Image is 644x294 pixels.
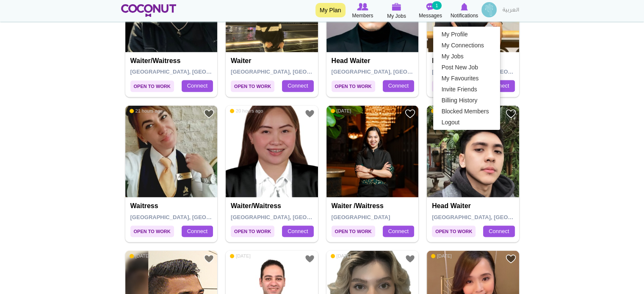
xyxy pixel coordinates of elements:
h4: Waitress [130,202,215,210]
a: Add to Favourites [405,253,415,264]
h4: Waiter /Waitress [332,202,416,210]
a: العربية [498,2,523,19]
span: [DATE] [331,253,351,259]
a: Post New Job [433,62,500,73]
a: Connect [282,225,313,237]
span: [GEOGRAPHIC_DATA], [GEOGRAPHIC_DATA] [231,214,351,220]
a: Add to Favourites [506,108,516,119]
h4: Head Waiter [332,57,416,65]
a: Invite Friends [433,84,500,95]
span: [GEOGRAPHIC_DATA], [GEOGRAPHIC_DATA] [231,69,351,75]
h4: Head Waiter [432,202,516,210]
span: [DATE] [130,253,150,259]
span: [GEOGRAPHIC_DATA], [GEOGRAPHIC_DATA] [432,69,553,75]
a: Browse Members Members [346,2,380,20]
a: Notifications Notifications [448,2,481,20]
h4: Waiter [231,57,315,65]
a: My Plan [315,3,345,17]
a: My Jobs [433,51,500,62]
a: Messages Messages 1 [414,2,448,20]
a: My Jobs My Jobs [380,2,414,20]
h4: Waiter/Waitress [130,57,215,65]
img: Browse Members [357,3,368,11]
a: Connect [483,225,514,237]
a: Add to Favourites [304,253,315,264]
span: [GEOGRAPHIC_DATA], [GEOGRAPHIC_DATA] [332,69,452,75]
a: My Favourites [433,73,500,84]
h4: Waiter/Waitress [231,202,315,210]
span: [GEOGRAPHIC_DATA], [GEOGRAPHIC_DATA] [432,214,553,220]
span: My Jobs [387,12,406,20]
a: Connect [383,80,414,92]
img: Notifications [461,3,468,11]
span: Open to Work [231,225,274,237]
a: Billing History [433,95,500,106]
a: Connect [182,225,213,237]
span: Members [352,11,373,20]
a: Add to Favourites [405,108,415,119]
span: Open to Work [130,225,174,237]
span: Notifications [451,11,478,20]
a: Add to Favourites [506,253,516,264]
a: Logout [433,117,500,128]
img: Home [121,4,177,17]
img: My Jobs [392,3,401,11]
img: Messages [426,3,435,11]
span: Open to Work [432,225,475,237]
a: Add to Favourites [204,108,214,119]
a: Connect [383,225,414,237]
a: My Connections [433,40,500,51]
span: [GEOGRAPHIC_DATA] [332,214,390,220]
span: 22 hours ago [431,108,464,114]
a: Add to Favourites [304,108,315,119]
span: Open to Work [432,80,475,92]
span: Open to Work [130,80,174,92]
span: Messages [419,11,442,20]
a: Connect [282,80,313,92]
span: Open to Work [332,80,375,92]
span: [GEOGRAPHIC_DATA], [GEOGRAPHIC_DATA] [130,69,251,75]
a: Blocked Members [433,106,500,117]
span: [DATE] [431,253,452,259]
a: Connect [182,80,213,92]
a: Add to Favourites [204,253,214,264]
span: [GEOGRAPHIC_DATA], [GEOGRAPHIC_DATA] [130,214,251,220]
span: 20 hours ago [230,108,263,114]
a: My Profile [433,29,500,40]
span: Open to Work [231,80,274,92]
h4: Head Waiter [432,57,516,65]
span: Open to Work [332,225,375,237]
small: 1 [432,1,441,10]
span: [DATE] [230,253,251,259]
span: 21 hours ago [130,108,163,114]
span: [DATE] [331,108,351,114]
